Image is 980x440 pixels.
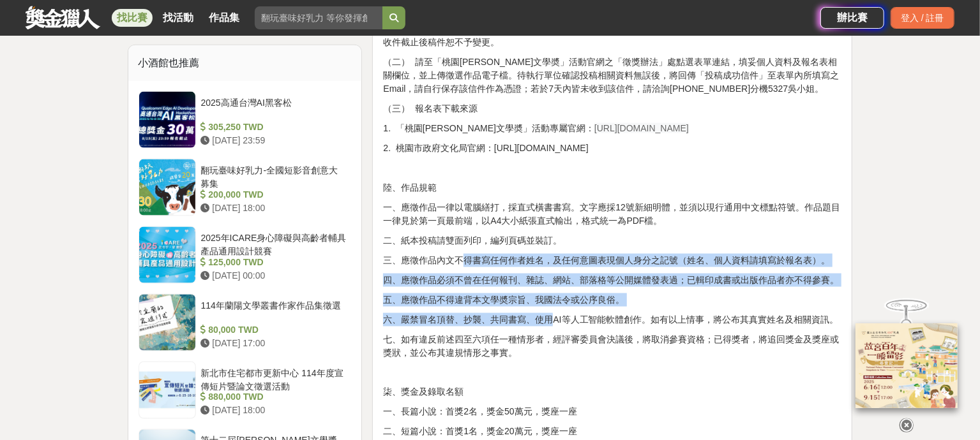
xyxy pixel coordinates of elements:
div: 880,000 TWD [201,391,347,404]
p: 五、應徵作品不得違背本文學奬宗旨、我國法令或公序良俗。 [383,293,841,307]
p: 四、應徵作品必須不曾在任何報刊、雜誌、網站、部落格等公開媒體發表過；已輯印成書或出版作品者亦不得參賽。 [383,274,841,287]
div: 2025高通台灣AI黑客松 [201,96,347,121]
p: 一、長篇小說：首獎2名，獎金50萬元，獎座一座 [383,406,841,419]
div: [DATE] 17:00 [201,337,347,350]
p: 柒、獎金及錄取名額 [383,386,841,399]
p: 1. 「桃園[PERSON_NAME]文學奬」活動專屬官網： [383,122,841,135]
div: [DATE] 18:00 [201,404,347,418]
div: [DATE] 00:00 [201,269,347,282]
p: 2. 桃園市政府文化局官網：[URL][DOMAIN_NAME] [383,142,841,155]
div: 小酒館也推薦 [128,45,362,81]
img: 968ab78a-c8e5-4181-8f9d-94c24feca916.png [856,323,958,408]
p: （二） 請至「桃園[PERSON_NAME]文學奬」活動官網之「徵獎辦法」處點選表單連結，填妥個人資料及報名表相關欄位，並上傳徵選作品電子檔。待執行單位確認投稿相關資料無誤後，將回傳「投稿成功信... [383,55,841,96]
div: 登入 / 註冊 [891,7,954,29]
div: 114年蘭陽文學叢書作家作品集徵選 [201,299,347,323]
div: 2025年ICARE身心障礙與高齡者輔具產品通用設計競賽 [201,231,347,256]
a: 找比賽 [112,9,153,27]
div: 新北市住宅都市更新中心 114年度宣傳短片暨論文徵選活動 [201,367,347,391]
a: 2025高通台灣AI黑客松 305,250 TWD [DATE] 23:59 [139,91,352,149]
p: 二、短篇小說：首獎1名，獎金20萬元，獎座一座 [383,425,841,439]
p: 三、應徵作品內文不得書寫任何作者姓名，及任何意圖表現個人身分之記號（姓名、個人資料請填寫於報名表）。 [383,254,841,267]
div: [DATE] 23:59 [201,134,347,147]
a: 翻玩臺味好乳力-全國短影音創意大募集 200,000 TWD [DATE] 18:00 [139,159,352,216]
a: 找活動 [158,9,199,27]
p: 二、紙本投稿請雙面列印，編列頁碼並裝訂。 [383,234,841,247]
p: 七、如有違反前述四至六項任一種情形者，經評審委員會決議後，將取消參賽資格；已得獎者，將追回獎金及獎座或獎狀，並公布其違規情形之事實。 [383,333,841,360]
div: 125,000 TWD [201,256,347,269]
p: （三） 報名表下載來源 [383,102,841,115]
p: 六、嚴禁冒名頂替、抄襲、共同書寫、使用AI等人工智能軟體創作。如有以上情事，將公布其真實姓名及相關資訊。 [383,313,841,326]
a: 作品集 [204,9,245,27]
div: 305,250 TWD [201,121,347,134]
a: 114年蘭陽文學叢書作家作品集徵選 80,000 TWD [DATE] 17:00 [139,294,352,351]
div: 80,000 TWD [201,323,347,337]
a: 新北市住宅都市更新中心 114年度宣傳短片暨論文徵選活動 880,000 TWD [DATE] 18:00 [139,362,352,419]
p: 陸、作品規範 [383,181,841,194]
a: 2025年ICARE身心障礙與高齡者輔具產品通用設計競賽 125,000 TWD [DATE] 00:00 [139,226,352,284]
div: 200,000 TWD [201,188,347,202]
a: 辦比賽 [820,7,884,29]
input: 翻玩臺味好乳力 等你發揮創意！ [255,6,382,29]
span: [URL][DOMAIN_NAME] [594,123,689,133]
div: 翻玩臺味好乳力-全國短影音創意大募集 [201,164,347,188]
p: 一、應徵作品一律以電腦繕打，採直式橫書書寫。文字應採12號新細明體，並須以現行通用中文標點符號。作品題目一律見於第一頁最前端，以A4大小紙張直式輸出，格式統一為PDF檔。 [383,201,841,228]
div: [DATE] 18:00 [201,202,347,215]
